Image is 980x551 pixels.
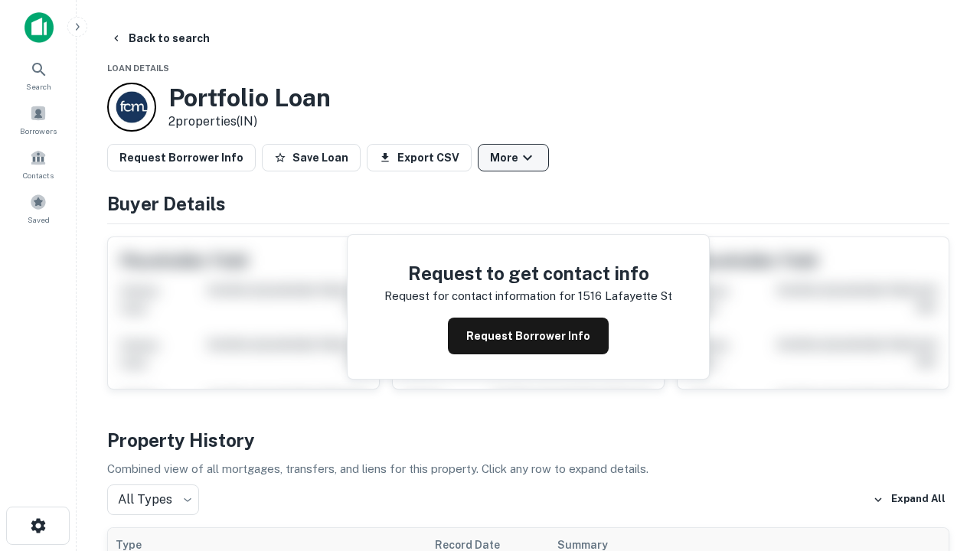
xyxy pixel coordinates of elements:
a: Contacts [5,143,72,184]
button: Export CSV [367,144,472,171]
p: 1516 lafayette st [578,287,672,305]
span: Loan Details [107,64,169,73]
div: All Types [107,484,199,515]
p: Request for contact information for [384,287,575,305]
h4: Request to get contact info [384,259,672,287]
a: Saved [5,187,72,229]
button: More [478,144,549,171]
h4: Buyer Details [107,190,949,217]
a: Search [5,54,72,96]
a: Borrowers [5,99,72,140]
p: 2 properties (IN) [168,112,331,131]
button: Back to search [104,24,216,52]
button: Request Borrower Info [448,318,609,354]
span: Contacts [23,169,54,181]
span: Saved [28,214,50,226]
button: Expand All [869,488,949,511]
button: Save Loan [262,144,361,171]
iframe: Chat Widget [903,380,980,453]
span: Borrowers [20,125,57,137]
img: capitalize-icon.png [24,12,54,43]
h3: Portfolio Loan [168,83,331,112]
p: Combined view of all mortgages, transfers, and liens for this property. Click any row to expand d... [107,460,949,478]
h4: Property History [107,426,949,454]
button: Request Borrower Info [107,144,256,171]
span: Search [26,80,51,93]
